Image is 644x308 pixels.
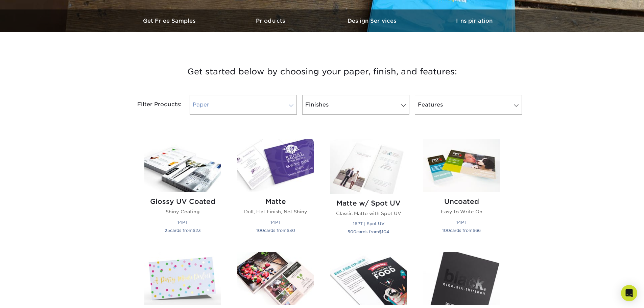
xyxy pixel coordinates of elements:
p: Classic Matte with Spot UV [330,210,407,217]
small: 14PT [270,220,281,225]
span: 100 [442,228,450,233]
span: $ [287,228,289,233]
h3: Inspiration [424,18,525,24]
small: 14PT [456,220,467,225]
span: 100 [256,228,264,233]
img: Matte w/ Spot UV Postcards [330,139,407,194]
span: $ [379,229,382,234]
a: Matte Postcards Matte Dull, Flat Finish, Not Shiny 14PT 100cards from$30 [237,139,314,244]
p: Dull, Flat Finish, Not Shiny [237,208,314,215]
img: Uncoated Postcards [423,139,500,192]
img: Silk w/ Spot UV Postcards [423,252,500,305]
span: $ [193,228,195,233]
h3: Get Free Samples [119,18,221,24]
span: $ [473,228,475,233]
a: Paper [190,95,297,115]
div: Filter Products: [119,95,187,115]
small: cards from [256,228,295,233]
h3: Products [221,18,322,24]
h2: Uncoated [423,197,500,206]
span: 500 [348,229,356,234]
a: Finishes [302,95,409,115]
a: Matte w/ Spot UV Postcards Matte w/ Spot UV Classic Matte with Spot UV 16PT | Spot UV 500cards fr... [330,139,407,244]
img: Matte Postcards [237,139,314,192]
small: 16PT | Spot UV [353,221,384,226]
span: 104 [382,229,389,234]
small: cards from [442,228,481,233]
a: Products [221,9,322,32]
a: Glossy UV Coated Postcards Glossy UV Coated Shiny Coating 14PT 25cards from$23 [144,139,221,244]
img: Silk Laminated Postcards [330,252,407,305]
span: 23 [195,228,201,233]
img: C1S Postcards [237,252,314,305]
p: Shiny Coating [144,208,221,215]
h2: Glossy UV Coated [144,197,221,206]
span: 66 [475,228,481,233]
a: Features [415,95,522,115]
h2: Matte [237,197,314,206]
div: Open Intercom Messenger [621,285,637,301]
a: Inspiration [424,9,525,32]
img: Uncoated w/ Stamped Foil Postcards [144,252,221,305]
p: Easy to Write On [423,208,500,215]
h2: Matte w/ Spot UV [330,199,407,207]
small: cards from [165,228,201,233]
img: Glossy UV Coated Postcards [144,139,221,192]
small: cards from [348,229,389,234]
span: 25 [165,228,170,233]
span: 30 [289,228,295,233]
small: 14PT [177,220,188,225]
h3: Get started below by choosing your paper, finish, and features: [124,56,520,87]
h3: Design Services [322,18,424,24]
a: Design Services [322,9,424,32]
a: Get Free Samples [119,9,221,32]
a: Uncoated Postcards Uncoated Easy to Write On 14PT 100cards from$66 [423,139,500,244]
